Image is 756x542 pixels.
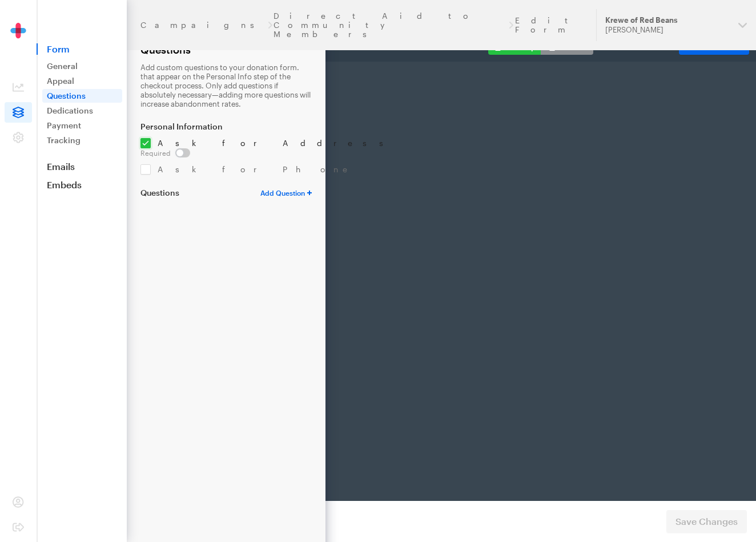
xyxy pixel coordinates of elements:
a: Tracking [42,134,122,147]
a: Direct Aid to Community Members [274,11,508,39]
button: Krewe of Red Beans [PERSON_NAME] [596,9,756,41]
span: Form [37,43,127,55]
a: Dedications [42,104,122,118]
label: Questions [140,188,247,197]
p: Add custom questions to your donation form. that appear on the Personal Info step of the checkout... [140,63,312,108]
a: Embeds [37,179,127,191]
div: %> [140,164,357,175]
a: Campaigns [140,21,267,30]
a: Questions [42,89,122,103]
a: Payment [42,119,122,132]
div: Krewe of Red Beans [605,15,729,25]
div: [PERSON_NAME] [605,25,729,35]
label: Personal Information [140,122,312,131]
a: General [42,59,122,73]
a: Appeal [42,74,122,88]
a: Emails [37,161,127,172]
